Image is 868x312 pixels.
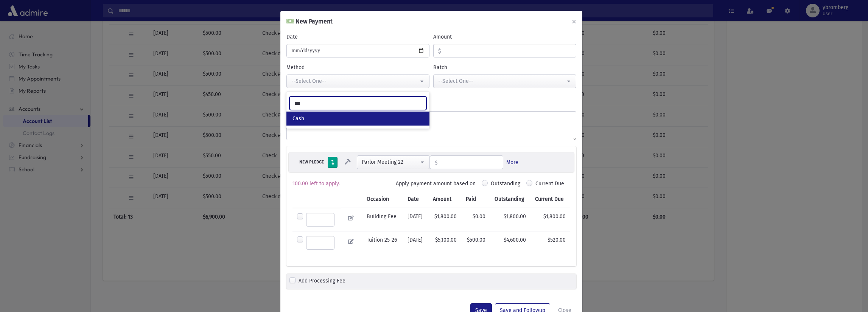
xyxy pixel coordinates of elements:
h6: New Payment [286,17,333,26]
td: Tuition 25-26 [362,231,403,254]
button: --Select One-- [433,75,576,88]
th: Date [403,191,428,208]
td: $4,600.00 [490,231,530,254]
td: $0.00 [461,208,490,231]
input: Search [289,96,426,110]
button: Parlor Meeting 22 [357,155,430,169]
td: $520.00 [530,231,570,254]
label: Outstanding [491,180,520,191]
td: $5,100.00 [428,231,461,254]
span: $ [430,156,438,169]
td: $1,800.00 [428,208,461,231]
label: Date [286,33,298,41]
th: Paid [461,191,490,208]
button: × [566,11,582,32]
label: Method [286,64,305,71]
label: Batch [433,64,447,71]
th: Occasion [362,191,403,208]
span: $ [434,44,441,58]
label: 100.00 left to apply. [292,180,340,188]
td: Building Fee [362,208,403,231]
span: Cash [292,115,304,123]
td: [DATE] [403,231,428,254]
th: Current Due [530,191,570,208]
div: --Select One-- [438,77,565,85]
button: --Select One-- [286,75,429,88]
label: Add Processing Fee [299,277,345,286]
label: Apply payment amount based on [396,180,476,188]
th: Outstanding [490,191,530,208]
a: More [506,158,518,166]
label: Current Due [535,180,564,191]
label: Amount [433,33,452,41]
td: $1,800.00 [490,208,530,231]
td: $1,800.00 [530,208,570,231]
th: Amount [428,191,461,208]
td: $500.00 [461,231,490,254]
div: --Select One-- [291,77,418,85]
div: Parlor Meeting 22 [362,158,419,166]
td: [DATE] [403,208,428,231]
div: NEW PLEDGE [297,158,326,166]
